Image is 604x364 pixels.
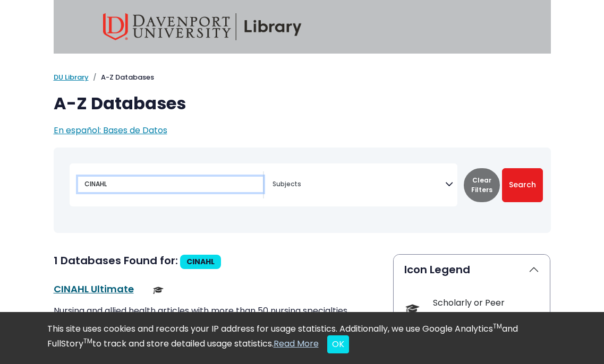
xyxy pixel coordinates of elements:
[54,72,89,82] a: DU Library
[502,168,543,202] button: Submit for Search Results
[327,335,349,353] button: Close
[54,305,381,330] p: Nursing and allied health articles with more than 50 nursing specialties. Includes quick lessons,...
[54,253,178,268] span: 1 Databases Found for:
[54,93,551,114] h1: A-Z Databases
[394,255,550,284] button: Icon Legend
[47,323,557,353] div: This site uses cookies and records your IP address for usage statistics. Additionally, we use Goo...
[54,148,551,233] nav: Search filters
[273,181,445,189] textarea: Search
[89,72,154,83] li: A-Z Databases
[464,168,500,202] button: Clear Filters
[54,282,134,296] a: CINAHL Ultimate
[83,336,92,345] sup: TM
[54,72,551,83] nav: breadcrumb
[54,124,167,136] a: En español: Bases de Datos
[405,302,420,316] img: Icon Scholarly or Peer Reviewed
[493,322,502,331] sup: TM
[153,285,164,296] img: Scholarly or Peer Reviewed
[274,337,319,350] a: Read More
[78,177,263,192] input: Search database by title or keyword
[186,256,215,267] span: CINAHL
[103,13,302,40] img: Davenport University Library
[433,297,539,322] div: Scholarly or Peer Reviewed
